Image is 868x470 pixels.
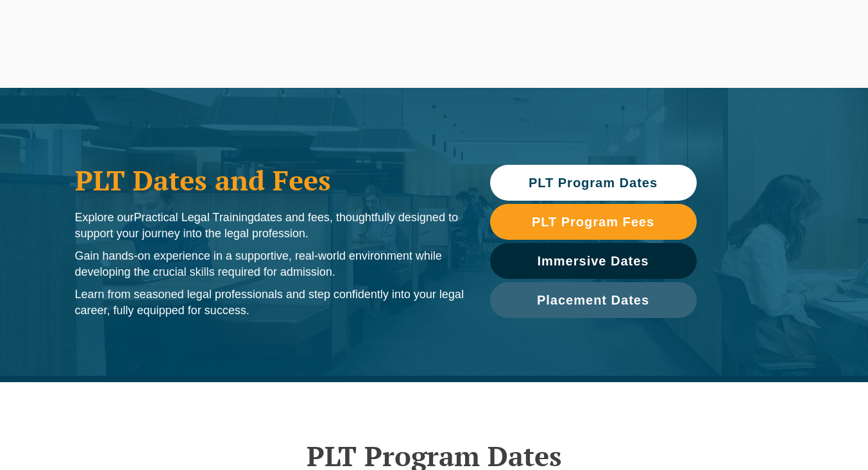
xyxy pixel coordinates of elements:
a: Immersive Dates [490,243,697,279]
p: Explore our dates and fees, thoughtfully designed to support your journey into the legal profession. [75,210,464,242]
a: Placement Dates [490,282,697,318]
p: Gain hands-on experience in a supportive, real-world environment while developing the crucial ski... [75,248,464,280]
a: PLT Program Dates [490,165,697,201]
span: PLT Program Fees [532,215,654,228]
h1: PLT Dates and Fees [75,164,464,196]
span: Placement Dates [537,294,649,306]
span: Practical Legal Training [134,211,254,224]
span: Immersive Dates [538,255,649,267]
p: Learn from seasoned legal professionals and step confidently into your legal career, fully equipp... [75,287,464,319]
a: PLT Program Fees [490,204,697,240]
span: PLT Program Dates [529,176,658,189]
